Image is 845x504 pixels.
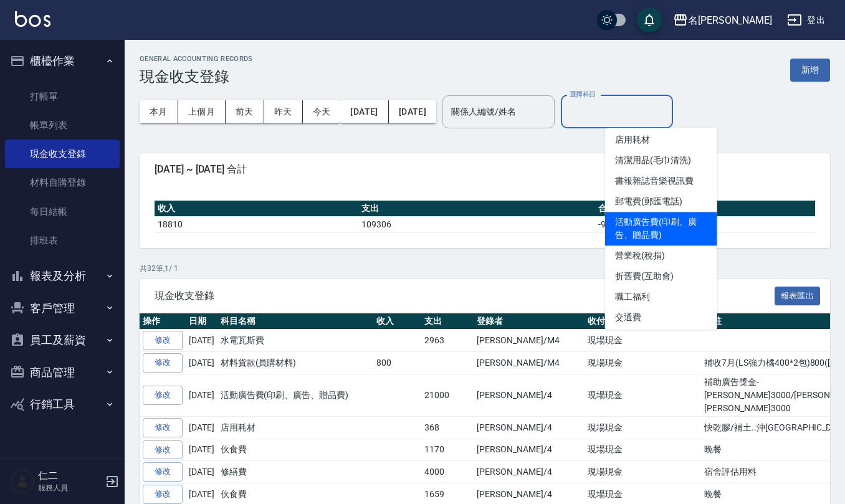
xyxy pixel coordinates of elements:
[143,418,183,437] a: 修改
[775,287,821,306] button: 報表匯出
[5,292,120,325] button: 客戶管理
[5,197,120,226] a: 每日結帳
[186,330,217,352] td: [DATE]
[358,216,595,232] td: 109306
[605,328,717,348] li: 交際費(公關)
[474,439,584,461] td: [PERSON_NAME]/4
[421,461,474,483] td: 4000
[775,289,821,301] a: 報表匯出
[5,388,120,421] button: 行銷工具
[585,330,647,352] td: 現場現金
[5,140,120,168] a: 現金收支登錄
[585,352,647,374] td: 現場現金
[358,201,595,217] th: 支出
[186,461,217,483] td: [DATE]
[5,226,120,255] a: 排班表
[5,168,120,197] a: 材料自購登錄
[5,111,120,140] a: 帳單列表
[140,68,253,85] h3: 現金收支登錄
[155,201,358,217] th: 收入
[5,324,120,356] button: 員工及薪資
[421,439,474,461] td: 1170
[143,462,183,482] a: 修改
[373,352,421,374] td: 800
[217,313,373,330] th: 科目名稱
[264,100,303,123] button: 昨天
[790,64,830,75] a: 新增
[38,482,102,493] p: 服務人員
[5,82,120,111] a: 打帳單
[217,330,373,352] td: 水電瓦斯費
[782,9,830,32] button: 登出
[421,313,474,330] th: 支出
[340,100,388,123] button: [DATE]
[688,12,772,28] div: 名[PERSON_NAME]
[217,416,373,439] td: 店用耗材
[186,374,217,416] td: [DATE]
[790,59,830,82] button: 新增
[474,352,584,374] td: [PERSON_NAME]/M4
[143,440,183,460] a: 修改
[585,461,647,483] td: 現場現金
[474,461,584,483] td: [PERSON_NAME]/4
[178,100,226,123] button: 上個月
[421,374,474,416] td: 21000
[155,163,815,176] span: [DATE] ~ [DATE] 合計
[15,11,50,27] img: Logo
[605,191,717,212] li: 郵電費(郵匯電話)
[186,352,217,374] td: [DATE]
[5,356,120,389] button: 商品管理
[595,216,815,232] td: -90496
[605,130,717,150] li: 店用耗材
[140,100,178,123] button: 本月
[474,330,584,352] td: [PERSON_NAME]/M4
[5,260,120,292] button: 報表及分析
[605,150,717,171] li: 清潔用品(毛巾清洗)
[10,469,35,494] img: Person
[474,416,584,439] td: [PERSON_NAME]/4
[605,171,717,191] li: 書報雜誌音樂視訊費
[605,307,717,328] li: 交通費
[155,216,358,232] td: 18810
[585,374,647,416] td: 現場現金
[474,313,584,330] th: 登錄者
[474,374,584,416] td: [PERSON_NAME]/4
[570,90,596,99] label: 選擇科目
[217,439,373,461] td: 伙食費
[373,313,421,330] th: 收入
[585,416,647,439] td: 現場現金
[389,100,436,123] button: [DATE]
[155,290,775,302] span: 現金收支登錄
[585,439,647,461] td: 現場現金
[186,313,217,330] th: 日期
[186,416,217,439] td: [DATE]
[303,100,341,123] button: 今天
[143,386,183,405] a: 修改
[5,45,120,77] button: 櫃檯作業
[585,313,647,330] th: 收付方式
[186,439,217,461] td: [DATE]
[605,287,717,307] li: 職工福利
[637,7,662,32] button: save
[143,353,183,373] a: 修改
[140,313,186,330] th: 操作
[668,7,777,33] button: 名[PERSON_NAME]
[143,485,183,504] a: 修改
[605,245,717,266] li: 營業稅(稅捐)
[421,330,474,352] td: 2963
[38,470,102,482] h5: 仁二
[217,461,373,483] td: 修繕費
[226,100,264,123] button: 前天
[140,55,253,63] h2: GENERAL ACCOUNTING RECORDS
[140,263,830,274] p: 共 32 筆, 1 / 1
[143,331,183,350] a: 修改
[217,352,373,374] td: 材料貨款(員購材料)
[595,201,815,217] th: 合計
[217,374,373,416] td: 活動廣告費(印刷、廣告、贈品費)
[605,266,717,287] li: 折舊費(互助會)
[421,416,474,439] td: 368
[605,212,717,245] li: 活動廣告費(印刷、廣告、贈品費)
